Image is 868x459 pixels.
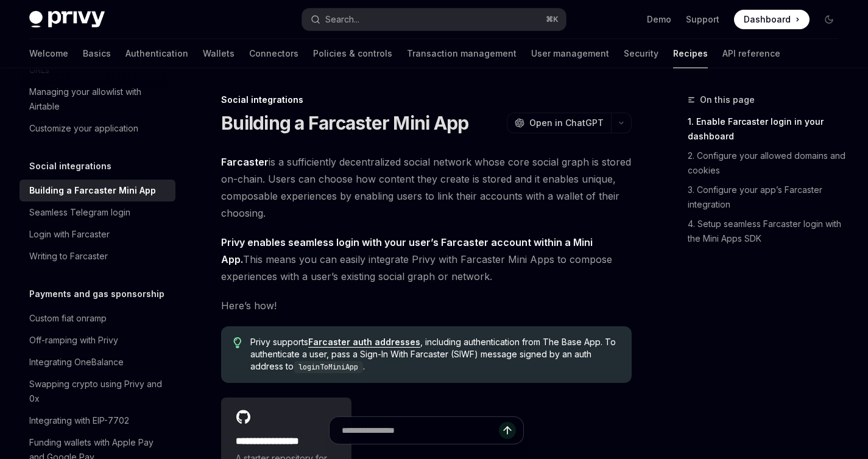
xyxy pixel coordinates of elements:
[734,10,810,29] a: Dashboard
[221,153,632,222] span: is a sufficiently decentralized social network whose core social graph is stored on-chain. Users ...
[325,12,359,27] div: Search...
[29,183,156,198] div: Building a Farcaster Mini App
[221,112,468,134] h1: Building a Farcaster Mini App
[19,329,175,351] a: Off-ramping with Privy
[221,297,632,314] span: Here’s how!
[221,156,269,168] strong: Farcaster
[29,39,68,68] a: Welcome
[673,39,708,68] a: Recipes
[647,13,671,26] a: Demo
[624,39,658,68] a: Security
[722,39,780,68] a: API reference
[29,11,105,28] img: dark logo
[302,9,565,30] button: Search...⌘K
[19,117,175,139] a: Customize your application
[688,214,849,248] a: 4. Setup seamless Farcaster login with the Mini Apps SDK
[686,13,719,26] a: Support
[407,39,517,68] a: Transaction management
[688,112,849,146] a: 1. Enable Farcaster login in your dashboard
[221,94,632,106] div: Social integrations
[221,236,593,265] strong: Privy enables seamless login with your user’s Farcaster account within a Mini App.
[221,234,632,285] span: This means you can easily integrate Privy with Farcaster Mini Apps to compose experiences with a ...
[700,93,755,107] span: On this page
[29,227,110,242] div: Login with Farcaster
[249,39,298,68] a: Connectors
[29,159,111,173] h5: Social integrations
[221,156,269,169] a: Farcaster
[546,15,559,24] span: ⌘ K
[688,180,849,214] a: 3. Configure your app’s Farcaster integration
[19,201,175,223] a: Seamless Telegram login
[29,413,129,428] div: Integrating with EIP-7702
[19,410,175,432] a: Integrating with EIP-7702
[29,377,168,406] div: Swapping crypto using Privy and 0x
[19,223,175,245] a: Login with Farcaster
[29,287,164,301] h5: Payments and gas sponsorship
[688,146,849,180] a: 2. Configure your allowed domains and cookies
[29,205,130,220] div: Seamless Telegram login
[308,337,420,348] a: Farcaster auth addresses
[29,333,118,348] div: Off-ramping with Privy
[19,81,175,117] a: Managing your allowlist with Airtable
[29,85,168,114] div: Managing your allowlist with Airtable
[29,311,107,326] div: Custom fiat onramp
[19,245,175,267] a: Writing to Farcaster
[744,13,791,26] span: Dashboard
[83,39,111,68] a: Basics
[19,351,175,373] a: Integrating OneBalance
[529,117,604,129] span: Open in ChatGPT
[819,10,839,29] button: Toggle dark mode
[125,39,188,68] a: Authentication
[19,180,175,201] a: Building a Farcaster Mini App
[203,39,235,68] a: Wallets
[19,373,175,410] a: Swapping crypto using Privy and 0x
[233,337,242,348] svg: Tip
[250,336,620,373] span: Privy supports , including authentication from The Base App. To authenticate a user, pass a Sign-...
[507,113,611,133] button: Open in ChatGPT
[531,39,609,68] a: User management
[499,422,516,439] button: Send message
[29,121,138,136] div: Customize your application
[29,355,124,370] div: Integrating OneBalance
[19,307,175,329] a: Custom fiat onramp
[29,249,108,264] div: Writing to Farcaster
[313,39,392,68] a: Policies & controls
[294,361,363,373] code: loginToMiniApp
